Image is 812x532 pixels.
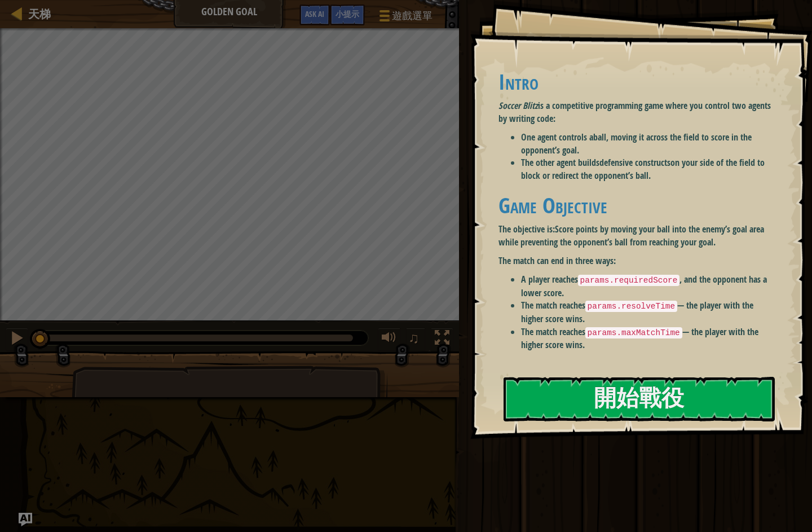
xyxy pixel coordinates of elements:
[521,131,773,157] li: One agent controls a , moving it across the field to score in the opponent’s goal.
[299,5,330,25] button: Ask AI
[498,194,773,217] h1: Game Objective
[336,8,359,19] span: 小提示
[498,99,773,125] p: is a competitive programming game where you control two agents by writing code:
[504,377,775,421] button: 開始戰役
[593,131,606,143] strong: ball
[521,156,773,182] li: The other agent builds on your side of the field to block or redirect the opponent’s ball.
[498,254,773,267] p: The match can end in three ways:
[378,328,400,351] button: 調整音量
[498,99,538,112] em: Soccer Blitz
[498,223,773,249] p: The objective is:
[498,70,773,94] h1: Intro
[23,6,51,21] a: 天梯
[599,156,670,169] strong: defensive constructs
[305,8,324,19] span: Ask AI
[521,299,773,325] li: The match reaches — the player with the higher score wins.
[406,328,425,351] button: ♫
[521,273,773,299] li: A player reaches , and the opponent has a lower score.
[585,327,682,338] code: params.maxMatchTime
[521,326,773,351] li: The match reaches — the player with the higher score wins.
[408,329,420,346] span: ♫
[28,6,51,21] span: 天梯
[498,223,764,248] strong: Score points by moving your ball into the enemy’s goal area while preventing the opponent’s ball ...
[6,328,28,351] button: ⌘ + P: Pause
[370,5,439,31] button: 遊戲選單
[19,513,32,526] button: Ask AI
[585,301,677,312] code: params.resolveTime
[431,328,453,351] button: 切換全螢幕
[578,275,680,286] code: params.requiredScore
[392,8,433,23] span: 遊戲選單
